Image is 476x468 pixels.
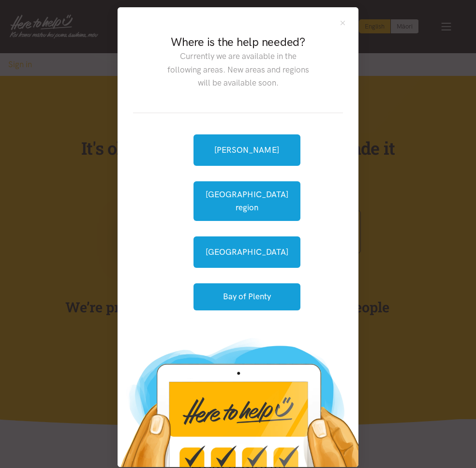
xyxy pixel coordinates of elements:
a: [PERSON_NAME] [193,134,300,166]
a: [GEOGRAPHIC_DATA] [193,236,300,268]
button: [GEOGRAPHIC_DATA] region [193,181,300,221]
p: Currently we are available in the following areas. New areas and regions will be available soon. [165,50,311,89]
h2: Where is the help needed? [165,34,311,50]
button: Bay of Plenty [193,283,300,310]
button: Close [339,19,347,27]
